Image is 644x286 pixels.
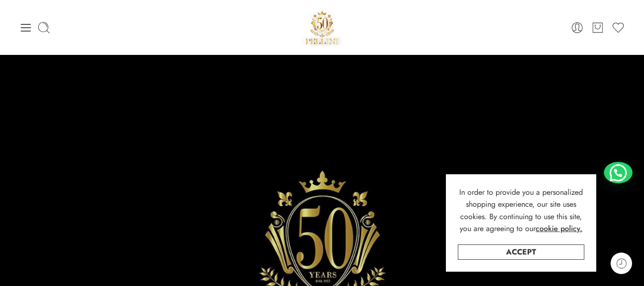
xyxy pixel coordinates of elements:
[570,21,584,34] a: Login / Register
[458,244,584,260] a: Accept
[612,21,625,34] a: Wishlist
[302,7,343,48] img: Pellini
[459,187,583,234] span: In order to provide you a personalized shopping experience, our site uses cookies. By continuing ...
[536,222,582,235] a: cookie policy.
[591,21,604,34] a: Cart
[302,7,343,48] a: Pellini -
